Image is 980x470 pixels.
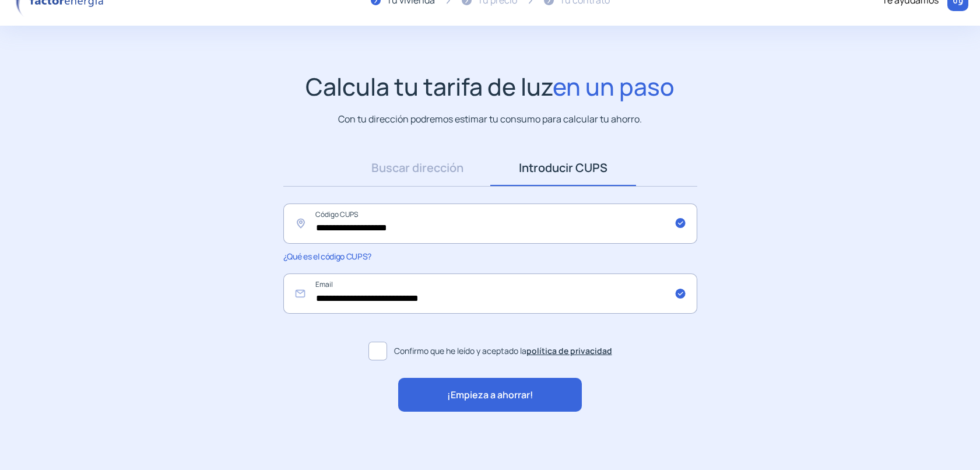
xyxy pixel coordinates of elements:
span: en un paso [553,70,675,103]
h1: Calcula tu tarifa de luz [305,72,675,101]
span: Confirmo que he leído y aceptado la [394,345,612,357]
a: Introducir CUPS [490,150,636,186]
a: política de privacidad [526,345,612,356]
p: Con tu dirección podremos estimar tu consumo para calcular tu ahorro. [338,112,642,127]
span: ¡Empieza a ahorrar! [447,388,533,403]
span: ¿Qué es el código CUPS? [283,251,371,262]
a: Buscar dirección [345,150,490,186]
